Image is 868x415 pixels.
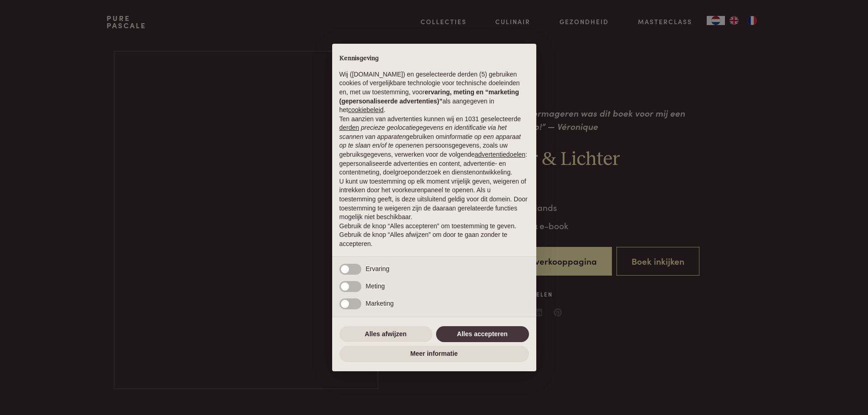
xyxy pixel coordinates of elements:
[366,300,394,307] span: Marketing
[339,133,521,149] em: informatie op een apparaat op te slaan en/of te openen
[339,88,519,105] strong: ervaring, meting en “marketing (gepersonaliseerde advertenties)”
[339,70,529,115] p: Wij ([DOMAIN_NAME]) en geselecteerde derden (5) gebruiken cookies of vergelijkbare technologie vo...
[339,115,529,177] p: Ten aanzien van advertenties kunnen wij en 1031 geselecteerde gebruiken om en persoonsgegevens, z...
[339,124,507,140] em: precieze geolocatiegegevens en identificatie via het scannen van apparaten
[366,265,390,272] span: Ervaring
[366,282,385,290] span: Meting
[339,55,529,63] h2: Kennisgeving
[436,326,529,343] button: Alles accepteren
[475,150,525,159] button: advertentiedoelen
[339,222,529,249] p: Gebruik de knop “Alles accepteren” om toestemming te geven. Gebruik de knop “Alles afwijzen” om d...
[339,346,529,362] button: Meer informatie
[339,177,529,222] p: U kunt uw toestemming op elk moment vrijelijk geven, weigeren of intrekken door het voorkeurenpan...
[339,123,360,133] button: derden
[348,106,384,113] a: cookiebeleid
[339,326,432,343] button: Alles afwijzen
